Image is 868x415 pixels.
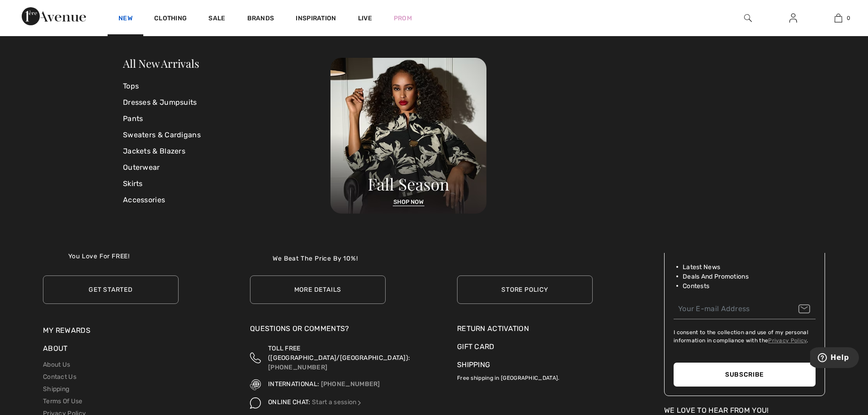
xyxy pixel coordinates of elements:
[810,347,859,370] iframe: Opens a widget where you can find more information
[22,7,86,25] img: 1ère Avenue
[683,272,749,281] span: Deals And Promotions
[268,364,327,371] a: [PHONE_NUMBER]
[123,111,330,127] a: Pants
[43,361,70,368] a: About Us
[247,14,274,24] a: Brands
[118,14,132,24] a: New
[674,299,816,319] input: Your E-mail Address
[250,275,386,304] a: More Details
[43,343,179,359] div: About
[250,344,261,372] img: Toll Free (Canada/US)
[250,323,386,339] div: Questions or Comments?
[123,127,330,143] a: Sweaters & Cardigans
[457,323,593,334] a: Return Activation
[123,94,330,111] a: Dresses & Jumpsuits
[273,254,386,272] p: We Beat The Price By 10%!
[268,345,410,362] span: TOLL FREE ([GEOGRAPHIC_DATA]/[GEOGRAPHIC_DATA]):
[789,13,797,23] img: My Info
[250,397,261,408] img: Online Chat
[250,379,261,390] img: International
[683,262,720,272] span: Latest News
[457,360,490,369] a: Shipping
[457,275,593,304] a: Store Policy
[782,13,804,24] a: Sign In
[356,400,363,406] img: Online Chat
[816,13,860,23] a: 0
[43,385,69,393] a: Shipping
[123,176,330,192] a: Skirts
[154,14,187,24] a: Clothing
[123,159,330,176] a: Outerwear
[768,337,807,344] a: Privacy Policy
[123,143,330,159] a: Jackets & Blazers
[43,275,179,304] a: Get Started
[43,326,90,335] a: My Rewards
[674,363,816,387] button: Subscribe
[744,13,752,23] img: search the website
[358,14,372,23] a: Live
[123,192,330,208] a: Accessories
[457,341,593,352] a: Gift Card
[123,78,330,94] a: Tops
[847,14,850,22] span: 0
[268,380,319,388] span: INTERNATIONAL:
[330,58,486,214] img: 250825120107_a8d8ca038cac6.jpg
[394,14,412,23] a: Prom
[268,398,311,406] span: ONLINE CHAT:
[296,14,336,24] span: Inspiration
[835,13,842,23] img: My Bag
[457,370,593,382] p: Free shipping in [GEOGRAPHIC_DATA].
[123,56,199,70] a: All New Arrivals
[68,242,179,260] p: Collect Rewards To Order What You Love For FREE!
[43,373,76,381] a: Contact Us
[683,281,709,291] span: Contests
[208,14,225,24] a: Sale
[312,398,363,406] a: Start a session
[43,397,83,405] a: Terms Of Use
[674,328,816,345] label: I consent to the collection and use of my personal information in compliance with the .
[321,380,380,388] a: [PHONE_NUMBER]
